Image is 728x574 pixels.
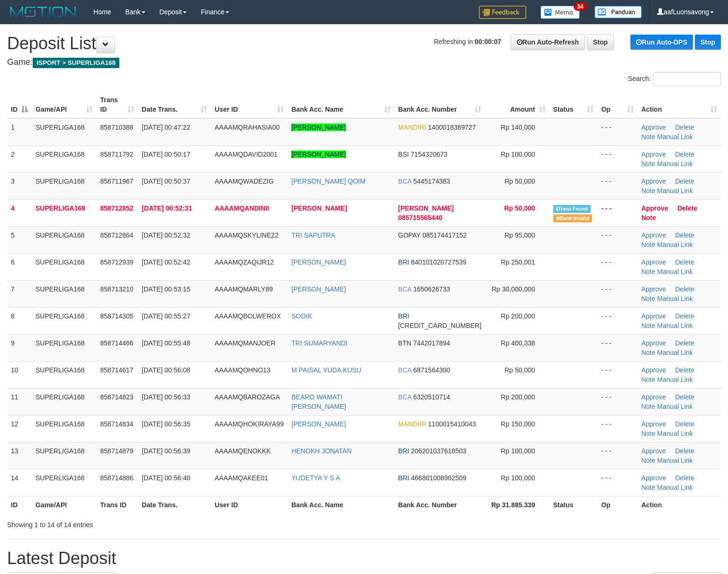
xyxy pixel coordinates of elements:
[657,457,693,464] a: Manual Link
[504,366,535,374] span: Rp 50,000
[7,415,32,442] td: 12
[657,187,693,194] a: Manual Link
[215,447,270,455] span: AAAAMQENOKKK
[395,91,485,118] th: Bank Acc. Number: activate to sort column ascending
[501,474,535,482] span: Rp 100,000
[504,204,535,212] span: Rp 50,000
[411,474,467,482] span: Copy 466801008962509 to clipboard
[675,231,694,239] a: Delete
[675,474,694,482] a: Delete
[594,6,642,18] img: panduan.png
[142,420,190,428] span: [DATE] 00:56:35
[411,447,467,455] span: Copy 206201037618503 to clipboard
[675,312,694,320] a: Delete
[501,339,535,347] span: Rp 400,338
[7,118,32,146] td: 1
[100,474,134,482] span: 858714886
[675,339,694,347] a: Delete
[675,177,694,185] a: Delete
[428,420,476,428] span: Copy 1100015410043 to clipboard
[641,268,656,275] a: Note
[597,334,637,361] td: - - -
[657,484,693,491] a: Manual Link
[677,204,697,212] a: Delete
[657,322,693,329] a: Manual Link
[597,118,637,146] td: - - -
[32,496,97,513] th: Game/API
[641,150,666,158] a: Approve
[485,496,549,513] th: Rp 31.885.339
[7,5,79,19] img: MOTION_logo.png
[657,241,693,248] a: Manual Link
[100,420,134,428] span: 858714834
[97,91,138,118] th: Trans ID: activate to sort column ascending
[7,388,32,415] td: 11
[7,469,32,496] td: 14
[654,72,721,86] input: Search:
[100,312,134,320] span: 858714305
[398,339,412,347] span: BTN
[32,253,97,280] td: SUPERLIGA168
[288,496,394,513] th: Bank Acc. Name
[413,177,450,185] span: Copy 5445174383 to clipboard
[504,177,535,185] span: Rp 50,000
[641,447,666,455] a: Approve
[411,150,448,158] span: Copy 7154320673 to clipboard
[641,393,666,401] a: Approve
[7,253,32,280] td: 6
[675,285,694,293] a: Delete
[398,447,409,455] span: BRI
[641,241,656,248] a: Note
[597,442,637,469] td: - - -
[587,34,614,50] a: Stop
[398,366,412,374] span: BCA
[7,91,32,118] th: ID: activate to sort column descending
[641,133,656,141] a: Note
[398,150,409,158] span: BSI
[501,393,535,401] span: Rp 200,000
[291,366,361,374] a: M PAISAL YUDA KUSU
[7,58,721,67] h4: Game:
[398,258,409,266] span: BRI
[100,339,134,347] span: 858714466
[597,361,637,388] td: - - -
[32,361,97,388] td: SUPERLIGA168
[215,124,279,131] span: AAAAMQRAHASIA00
[398,393,412,401] span: BCA
[413,366,450,374] span: Copy 6871564300 to clipboard
[32,118,97,146] td: SUPERLIGA168
[215,366,270,374] span: AAAAMQOHNO13
[395,496,485,513] th: Bank Acc. Number
[211,496,288,513] th: User ID
[675,124,694,131] a: Delete
[291,285,346,293] a: [PERSON_NAME]
[291,258,346,266] a: [PERSON_NAME]
[142,124,190,131] span: [DATE] 00:47:22
[7,334,32,361] td: 9
[138,496,211,513] th: Date Trans.
[398,204,454,212] span: [PERSON_NAME]
[657,133,693,141] a: Manual Link
[7,442,32,469] td: 13
[641,177,666,185] a: Approve
[597,253,637,280] td: - - -
[7,361,32,388] td: 10
[398,231,421,239] span: GOPAY
[641,124,666,131] a: Approve
[142,447,190,455] span: [DATE] 00:56:39
[398,312,409,320] span: BRI
[413,285,450,293] span: Copy 1650626733 to clipboard
[657,160,693,168] a: Manual Link
[641,484,656,491] a: Note
[675,150,694,158] a: Delete
[413,393,450,401] span: Copy 6320510714 to clipboard
[501,150,535,158] span: Rp 100,000
[215,393,280,401] span: AAAAMQBAROZAGA
[641,420,666,428] a: Approve
[641,474,666,482] a: Approve
[597,307,637,334] td: - - -
[597,388,637,415] td: - - -
[100,258,134,266] span: 858712939
[32,226,97,253] td: SUPERLIGA168
[630,35,693,50] a: Run Auto-DPS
